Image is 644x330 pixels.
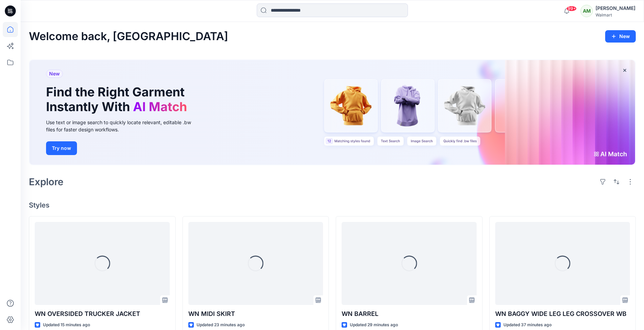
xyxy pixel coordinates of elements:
[503,321,552,329] p: Updated 37 minutes ago
[197,321,245,329] p: Updated 23 minutes ago
[35,309,170,319] p: WN OVERSIDED TRUCKER JACKET
[342,309,477,319] p: WN BARREL
[46,141,77,155] button: Try now
[188,309,323,319] p: WN MIDI SKIRT
[596,4,635,12] div: [PERSON_NAME]
[566,6,577,11] span: 99+
[605,30,636,43] button: New
[350,321,398,329] p: Updated 29 minutes ago
[29,30,228,43] h2: Welcome back, [GEOGRAPHIC_DATA]
[46,119,201,133] div: Use text or image search to quickly locate relevant, editable .bw files for faster design workflows.
[29,201,636,209] h4: Styles
[133,99,187,114] span: AI Match
[49,70,60,78] span: New
[580,5,593,17] div: AM
[596,12,635,17] div: Walmart
[495,309,630,319] p: WN BAGGY WIDE LEG LEG CROSSOVER WB
[46,85,190,114] h1: Find the Right Garment Instantly With
[43,321,90,329] p: Updated 15 minutes ago
[29,176,64,187] h2: Explore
